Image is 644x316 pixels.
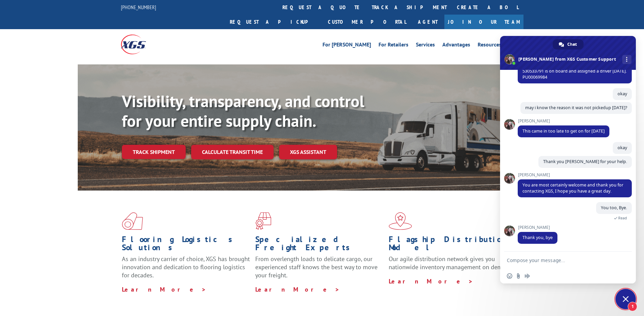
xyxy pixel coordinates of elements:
[622,55,631,64] div: More channels
[518,173,632,177] span: [PERSON_NAME]
[122,145,186,159] a: Track shipment
[615,289,636,309] div: Close chat
[323,42,371,50] a: For [PERSON_NAME]
[518,225,557,230] span: [PERSON_NAME]
[522,128,605,134] span: This came in too late to get on for [DATE]
[255,285,340,293] a: Learn More >
[122,235,250,255] h1: Flooring Logistics Solutions
[516,273,521,279] span: Send a file
[279,145,337,159] a: XGS ASSISTANT
[191,145,274,159] a: Calculate transit time
[323,15,411,29] a: Customer Portal
[628,302,637,311] span: 1
[478,42,501,50] a: Resources
[522,68,627,80] span: 530533791 is on board and assigned a driver [DATE]. PU00069984
[442,42,470,50] a: Advantages
[416,42,435,50] a: Services
[522,235,553,240] span: Thank you, bye
[225,15,323,29] a: Request a pickup
[618,216,627,220] span: Read
[543,159,627,164] span: Thank you [PERSON_NAME] for your help.
[567,39,577,50] span: Chat
[122,91,364,131] b: Visibility, transparency, and control for your entire supply chain.
[411,15,444,29] a: Agent
[522,182,623,194] span: You are most certainly welcome and thank you for contacting XGS, I hope you have a great day.
[255,212,271,230] img: xgs-icon-focused-on-flooring-red
[507,257,614,263] textarea: Compose your message...
[389,255,514,271] span: Our agile distribution network gives you nationwide inventory management on demand.
[444,15,523,29] a: Join Our Team
[121,4,156,11] a: [PHONE_NUMBER]
[507,273,512,279] span: Insert an emoji
[122,212,143,230] img: xgs-icon-total-supply-chain-intelligence-red
[389,277,473,285] a: Learn More >
[601,205,627,211] span: You too, Bye.
[525,105,627,111] span: may i know the reason it was not pickedup [DATE]?
[618,145,627,151] span: okay
[255,235,384,255] h1: Specialized Freight Experts
[389,212,412,230] img: xgs-icon-flagship-distribution-model-red
[379,42,408,50] a: For Retailers
[553,39,584,50] div: Chat
[525,273,530,279] span: Audio message
[122,285,206,293] a: Learn More >
[618,91,627,97] span: okay
[122,255,250,279] span: As an industry carrier of choice, XGS has brought innovation and dedication to flooring logistics...
[389,235,517,255] h1: Flagship Distribution Model
[518,119,609,123] span: [PERSON_NAME]
[255,255,384,285] p: From overlength loads to delicate cargo, our experienced staff knows the best way to move your fr...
